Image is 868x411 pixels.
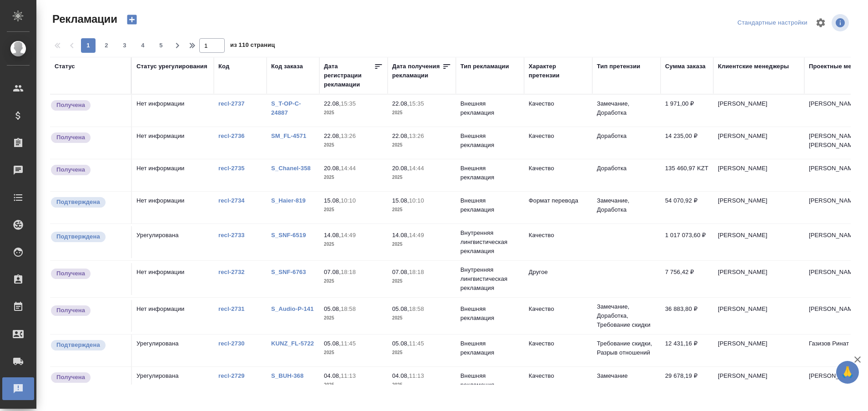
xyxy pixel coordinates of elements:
p: 20.08, [392,165,409,172]
p: 2025 [324,141,383,150]
p: 10:10 [341,197,356,204]
p: Подтверждена [56,198,100,207]
div: Код заказа [271,62,303,71]
td: 1 017 073,60 ₽ [661,226,713,258]
a: recl-2730 [218,340,245,347]
a: S_BUH-368 [271,372,303,379]
div: Код [218,62,229,71]
p: 22.08, [392,100,409,107]
p: 2025 [392,314,451,323]
td: Внутренняя лингвистическая рекламация [456,224,524,260]
a: S_Chanel-358 [271,165,311,172]
a: recl-2729 [218,372,245,379]
p: Подтверждена [56,232,100,241]
button: Создать [121,12,143,27]
div: Сумма заказа [665,62,706,71]
div: Статус [55,62,75,71]
span: 3 [117,41,132,50]
div: Статус урегулирования [136,62,207,71]
a: recl-2736 [218,132,245,139]
p: 15:35 [409,100,424,107]
a: KUNZ_FL-5722 [271,340,314,347]
div: Характер претензии [529,62,588,80]
span: из 110 страниц [230,40,275,53]
button: 3 [117,38,132,53]
p: 11:13 [341,372,356,379]
p: 05.08, [392,305,409,312]
p: 11:45 [409,340,424,347]
td: Урегулирована [132,335,214,366]
td: 14 235,00 ₽ [661,127,713,159]
p: 2025 [392,108,451,117]
td: [PERSON_NAME] [713,127,804,159]
span: Рекламации [50,12,117,26]
td: Качество [524,367,592,399]
td: Замечание, Доработка, Требование скидки [592,298,661,334]
p: 2025 [392,348,451,357]
span: 4 [136,41,150,50]
button: 5 [154,38,168,53]
span: 🙏 [840,363,855,382]
td: Качество [524,95,592,127]
td: Нет информации [132,300,214,332]
p: 2025 [392,141,451,150]
p: 2025 [324,314,383,323]
p: 22.08, [324,132,341,139]
p: 10:10 [409,197,424,204]
p: 22.08, [324,100,341,107]
p: 04.08, [324,372,341,379]
a: S_T-OP-C-24887 [271,100,301,116]
p: 18:58 [409,305,424,312]
td: Замечание [592,367,661,399]
td: Нет информации [132,95,214,127]
td: Нет информации [132,159,214,191]
td: Формат перевода [524,192,592,223]
td: [PERSON_NAME] [713,367,804,399]
p: Получена [56,306,85,315]
td: Нет информации [132,192,214,223]
td: Внешняя рекламация [456,159,524,191]
td: 54 070,92 ₽ [661,192,713,223]
td: Качество [524,300,592,332]
td: Качество [524,335,592,366]
p: 07.08, [324,269,341,275]
p: 11:13 [409,372,424,379]
td: 1 971,00 ₽ [661,95,713,127]
p: 20.08, [324,165,341,172]
a: recl-2734 [218,197,245,204]
div: Дата получения рекламации [392,62,442,80]
td: Внешняя рекламация [456,127,524,159]
p: 07.08, [392,269,409,275]
p: 14:49 [409,232,424,238]
div: Клиентские менеджеры [718,62,789,71]
span: 2 [99,41,114,50]
a: S_SNF-6519 [271,232,306,238]
p: 2025 [324,348,383,357]
p: Получена [56,133,85,142]
td: [PERSON_NAME] [713,95,804,127]
p: 18:18 [409,269,424,275]
div: Тип рекламации [460,62,509,71]
p: 15.08, [392,197,409,204]
a: recl-2737 [218,100,245,107]
p: 2025 [392,381,451,390]
p: 18:58 [341,305,356,312]
div: split button [735,16,810,30]
td: Другое [524,263,592,295]
p: 04.08, [392,372,409,379]
td: Требование скидки, Разрыв отношений [592,335,661,366]
td: 29 678,19 ₽ [661,367,713,399]
p: 14.08, [392,232,409,238]
td: Доработка [592,127,661,159]
p: 14:44 [409,165,424,172]
p: 2025 [392,240,451,249]
p: 2025 [392,205,451,214]
p: Получена [56,165,85,174]
p: Получена [56,101,85,110]
td: [PERSON_NAME] [713,192,804,223]
a: recl-2733 [218,232,245,238]
p: 14:49 [341,232,356,238]
a: S_SNF-6763 [271,269,306,275]
p: 2025 [392,277,451,286]
p: 2025 [324,173,383,182]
